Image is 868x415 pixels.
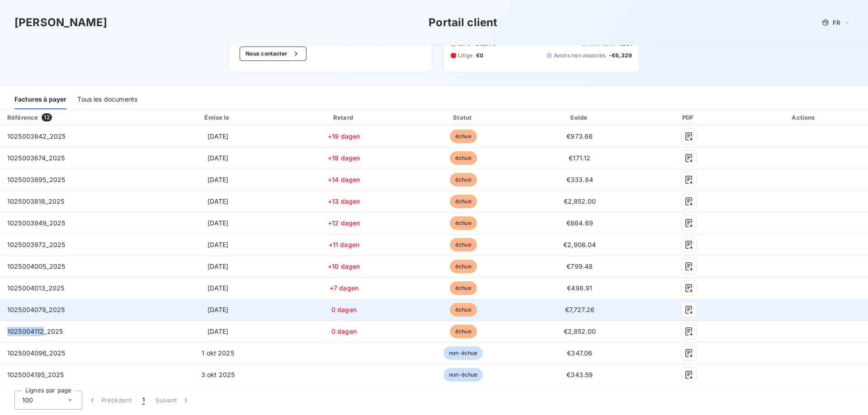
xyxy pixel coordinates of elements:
[7,197,64,205] span: 1025003818_2025
[202,349,234,357] span: 1 okt 2025
[450,216,477,230] span: échue
[567,349,592,357] span: €347.06
[569,154,590,162] span: €171.12
[7,371,64,378] span: 1025004195_2025
[639,113,739,122] div: PDF
[331,327,357,335] span: 0 dagen
[566,371,593,378] span: €343.59
[450,173,477,187] span: échue
[154,113,282,122] div: Émise le
[142,396,145,405] span: 1
[567,284,592,292] span: €498.91
[7,176,65,183] span: 1025003895_2025
[450,130,477,143] span: échue
[137,391,150,410] button: 1
[7,306,65,313] span: 1025004079_2025
[201,371,235,378] span: 3 okt 2025
[476,51,483,60] span: €0
[7,327,63,335] span: 1025004112_2025
[77,90,137,109] div: Tous les documents
[564,197,596,205] span: €2,852.00
[208,219,229,227] span: [DATE]
[208,132,229,140] span: [DATE]
[450,238,477,252] span: échue
[450,303,477,317] span: échue
[7,154,65,162] span: 1025003674_2025
[742,113,866,122] div: Actions
[150,391,196,410] button: Suivant
[14,14,107,31] h3: [PERSON_NAME]
[328,176,360,183] span: +14 dagen
[331,306,357,313] span: 0 dagen
[208,284,229,292] span: [DATE]
[566,219,593,227] span: €664.69
[450,151,477,165] span: échue
[429,14,497,31] h3: Portail client
[443,368,483,382] span: non-échue
[7,262,65,270] span: 1025004005_2025
[42,113,52,121] span: 12
[328,197,360,205] span: +13 dagen
[208,197,229,205] span: [DATE]
[208,176,229,183] span: [DATE]
[22,396,33,405] span: 100
[328,262,360,270] span: +10 dagen
[7,349,65,357] span: 1025004096_2025
[208,306,229,313] span: [DATE]
[566,176,593,183] span: €333.84
[208,262,229,270] span: [DATE]
[328,154,360,162] span: +19 dagen
[240,47,307,61] button: Nous contacter
[7,132,66,140] span: 1025003842_2025
[450,260,477,273] span: échue
[7,241,65,248] span: 1025003972_2025
[208,327,229,335] span: [DATE]
[458,51,472,60] span: Litige
[14,90,66,109] div: Factures à payer
[7,284,64,292] span: 1025004013_2025
[7,219,65,227] span: 1025003949_2025
[328,132,360,140] span: +19 dagen
[565,306,594,313] span: €7,727.26
[524,113,635,122] div: Solde
[285,113,402,122] div: Retard
[7,114,38,121] div: Référence
[566,132,593,140] span: €973.66
[329,241,359,248] span: +11 dagen
[208,154,229,162] span: [DATE]
[406,113,520,122] div: Statut
[563,241,596,248] span: €2,906.04
[564,327,596,335] span: €2,852.00
[443,346,483,360] span: non-échue
[450,281,477,295] span: échue
[833,19,840,26] span: FR
[330,284,359,292] span: +7 dagen
[328,219,360,227] span: +12 dagen
[208,241,229,248] span: [DATE]
[554,51,605,60] span: Avoirs non associés
[450,195,477,208] span: échue
[566,262,593,270] span: €799.48
[450,325,477,338] span: échue
[609,51,632,60] span: -€6,329
[82,391,137,410] button: Précédent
